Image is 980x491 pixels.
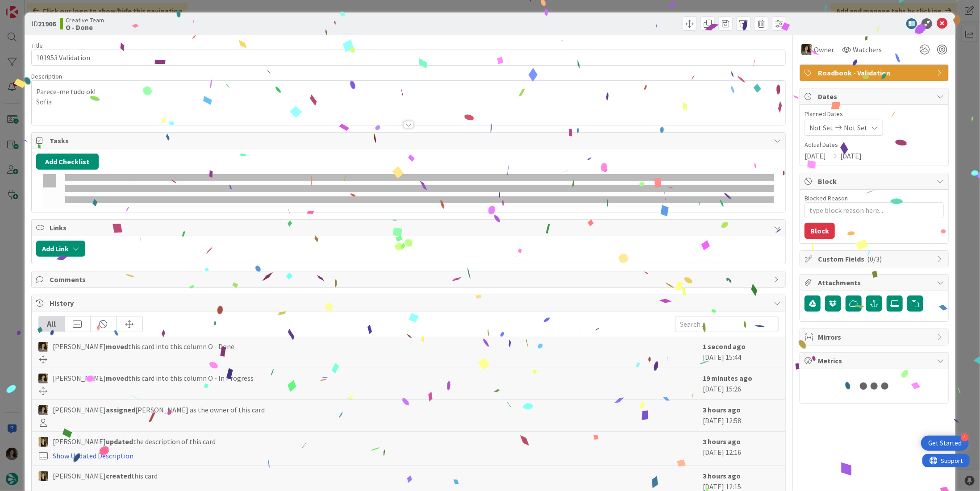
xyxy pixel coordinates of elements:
label: Title [31,42,43,50]
div: Get Started [928,439,962,448]
span: Support [19,1,41,12]
div: [DATE] 15:44 [703,341,779,363]
span: Actual Dates [805,140,944,150]
b: 21906 [38,19,56,28]
span: Planned Dates [805,109,944,119]
span: History [50,298,769,308]
span: [PERSON_NAME] [PERSON_NAME] as the owner of this card [53,404,265,415]
span: Metrics [818,355,932,366]
span: Block [818,176,932,187]
span: Attachments [818,277,932,288]
span: [PERSON_NAME] the description of this card [53,436,216,447]
span: Links [50,222,769,233]
b: 3 hours ago [703,437,741,446]
b: created [106,471,131,480]
span: [DATE] [840,150,862,161]
span: Not Set [844,122,867,133]
img: MS [801,44,812,55]
b: O - Done [66,24,104,31]
button: Add Link [36,241,85,257]
span: Description [31,72,62,80]
label: Blocked Reason [805,194,848,202]
span: Owner [814,44,834,55]
img: SP [38,471,48,481]
span: [PERSON_NAME] this card [53,470,158,481]
b: moved [106,374,128,383]
span: Not Set [809,122,833,133]
span: ID [31,18,56,29]
button: Block [805,223,835,239]
div: [DATE] 12:58 [703,404,779,427]
span: [DATE] [805,150,826,161]
span: Roadbook - Validation [818,67,932,78]
span: ( 0/3 ) [867,254,882,263]
b: updated [106,437,133,446]
p: Sofia [36,97,781,107]
input: type card name here... [31,50,786,66]
p: Parece-me tudo ok! [36,87,781,97]
div: All [39,316,65,332]
span: Custom Fields [818,254,932,264]
b: 1 second ago [703,342,746,351]
img: MS [38,405,48,415]
span: [PERSON_NAME] this card into this column O - Done [53,341,234,352]
input: Search... [675,316,779,332]
b: 3 hours ago [703,405,741,414]
div: Open Get Started checklist, remaining modules: 4 [921,436,969,451]
b: moved [106,342,128,351]
div: 4 [961,433,969,441]
b: assigned [106,405,135,414]
img: SP [38,437,48,447]
img: MS [38,374,48,383]
div: [DATE] 15:26 [703,373,779,395]
span: Creative Team [66,17,104,24]
div: [DATE] 12:16 [703,436,779,461]
button: Add Checklist [36,154,99,170]
span: [PERSON_NAME] this card into this column O - In Progress [53,373,254,383]
a: Show Updated Description [53,451,133,460]
span: Mirrors [818,332,932,342]
b: 19 minutes ago [703,374,752,383]
span: Dates [818,91,932,102]
span: Tasks [50,135,769,146]
span: Comments [50,274,769,285]
img: MS [38,342,48,352]
b: 3 hours ago [703,471,741,480]
span: Watchers [853,44,882,55]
